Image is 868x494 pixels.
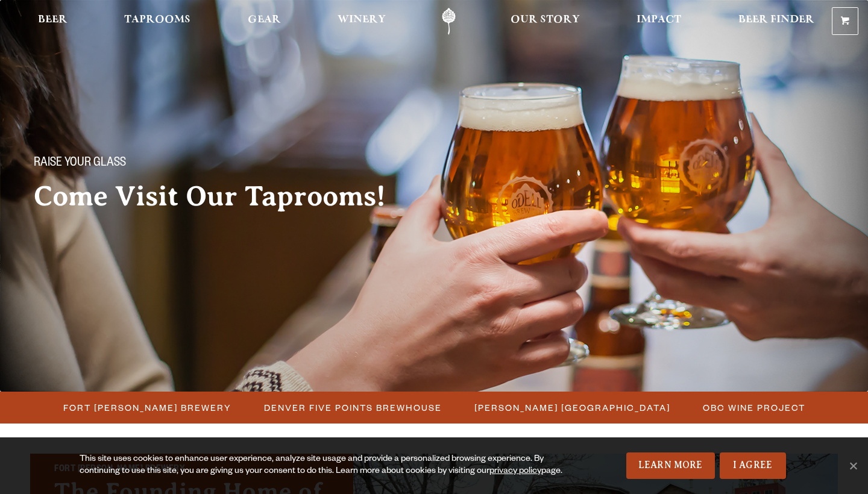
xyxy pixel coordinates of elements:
[257,399,448,416] a: Denver Five Points Brewhouse
[489,467,541,477] a: privacy policy
[64,399,232,416] span: Fort [PERSON_NAME] Brewery
[738,15,814,25] span: Beer Finder
[240,8,289,35] a: Gear
[731,8,822,35] a: Beer Finder
[426,8,471,35] a: Odell Home
[847,460,859,472] span: No
[80,454,564,478] div: This site uses cookies to enhance user experience, analyze site usage and provide a personalized ...
[475,399,671,416] span: [PERSON_NAME] [GEOGRAPHIC_DATA]
[696,399,812,416] a: OBC Wine Project
[265,399,442,416] span: Denver Five Points Brewhouse
[503,8,588,35] a: Our Story
[34,181,410,211] h2: Come Visit Our Taprooms!
[34,156,126,172] span: Raise your glass
[626,452,715,479] a: Learn More
[116,8,198,35] a: Taprooms
[720,452,786,479] a: I Agree
[38,15,68,25] span: Beer
[338,15,386,25] span: Winery
[703,399,806,416] span: OBC Wine Project
[30,8,75,35] a: Beer
[511,15,580,25] span: Our Story
[330,8,394,35] a: Winery
[124,15,190,25] span: Taprooms
[57,399,238,416] a: Fort [PERSON_NAME] Brewery
[637,15,681,25] span: Impact
[248,15,281,25] span: Gear
[468,399,677,416] a: [PERSON_NAME] [GEOGRAPHIC_DATA]
[629,8,689,35] a: Impact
